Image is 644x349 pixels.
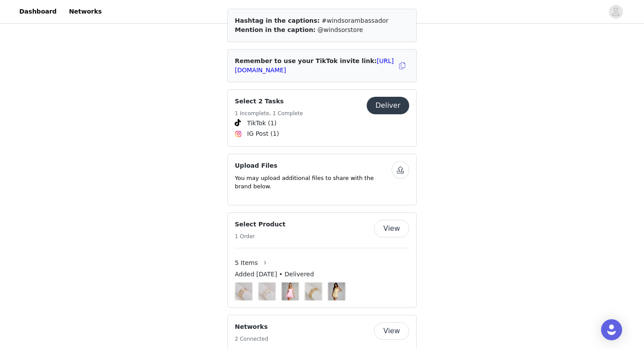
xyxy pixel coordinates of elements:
[601,319,622,340] div: Open Intercom Messenger
[235,26,315,33] span: Mention in the caption:
[235,270,314,279] span: Added [DATE] • Delivered
[235,97,303,106] h4: Select 2 Tasks
[329,282,344,300] img: Elara Floral Sequin Lace-Up Mini Dress
[235,258,258,268] span: 5 Items
[247,119,276,128] span: TikTok (1)
[235,57,394,74] span: Remember to use your TikTok invite link:
[235,17,320,24] span: Hashtag in the captions:
[227,212,417,308] div: Select Product
[235,161,392,170] h4: Upload Files
[259,282,275,300] img: Dainty Daze Layered Chain Bracelet Set
[304,280,322,303] img: Image Background Blur
[374,322,409,340] button: View
[322,17,389,24] span: #windsorambassador
[305,282,321,300] img: Stacked To Slay Chain-Link Bracelet
[236,282,251,300] img: Triple Take Bangle Bracelet Set
[612,5,620,19] div: avatar
[235,322,268,331] h4: Networks
[227,89,417,147] div: Select 2 Tasks
[282,282,298,300] img: Sweet Talk Ruffled Bodycon Mini Dress
[367,97,409,114] button: Deliver
[318,26,363,33] span: @windsorstore
[235,57,394,74] a: [URL][DOMAIN_NAME]
[328,280,346,303] img: Image Background Blur
[235,109,303,117] h5: 1 Incomplete, 1 Complete
[235,280,253,303] img: Image Background Blur
[281,280,299,303] img: Image Background Blur
[235,335,268,343] h5: 2 Connected
[235,220,286,229] h4: Select Product
[374,220,409,237] button: View
[247,129,279,138] span: IG Post (1)
[258,280,276,303] img: Image Background Blur
[64,2,107,21] a: Networks
[235,233,286,240] h5: 1 Order
[235,130,242,137] img: Instagram Icon
[235,174,392,191] p: You may upload additional files to share with the brand below.
[14,2,62,21] a: Dashboard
